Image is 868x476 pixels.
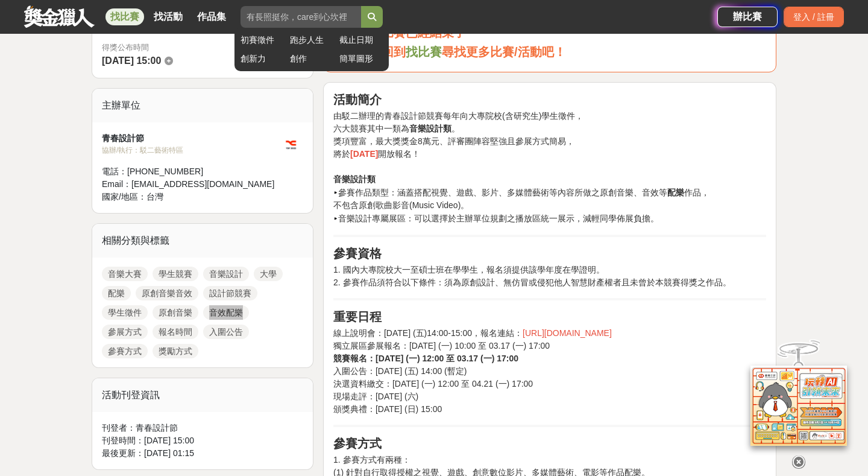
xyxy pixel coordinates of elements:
[153,344,198,358] a: 獎勵方式
[102,56,161,66] span: [DATE] 15:00
[339,52,383,65] a: 簡單圖形
[102,267,148,281] a: 音樂大賽
[102,132,279,145] div: 青春設計節
[382,45,406,59] span: 回到
[203,325,249,339] a: 入圍公告
[136,286,198,300] a: 原創音樂音效
[102,165,279,178] div: 電話： [PHONE_NUMBER]
[102,42,303,54] span: 得獎公布時間
[102,434,303,447] div: 刊登時間： [DATE] 15:00
[102,422,303,434] div: 刊登者： 青春設計節
[333,174,376,184] strong: 音樂設計類
[406,45,442,59] a: 找比賽
[146,192,163,202] span: 台灣
[333,93,382,106] strong: 活動簡介
[333,213,338,223] span: ▸
[149,8,187,25] a: 找活動
[667,188,684,197] strong: 配樂
[102,447,303,460] div: 最後更新： [DATE] 01:15
[784,7,844,27] div: 登入 / 註冊
[750,366,847,446] img: d2146d9a-e6f6-4337-9592-8cefde37ba6b.png
[717,7,778,27] a: 辦比賽
[102,192,146,202] span: 國家/地區：
[290,34,333,46] a: 跑步人生
[333,187,338,197] span: ▸
[333,354,518,363] strong: 競賽報名：[DATE] (一) 12:00 至 03.17 (一) 17:00
[290,52,333,65] a: 創作
[241,52,284,65] a: 創新力
[333,327,766,416] p: 線上說明會：[DATE] (五)14:00-15:00，報名連結： 獨立展區參展報名：[DATE] (一) 10:00 至 03.17 (一) 17:00 入圍公告：[DATE] (五) 14:...
[241,6,361,28] input: 有長照挺你，care到心坎裡！青春出手，拍出照顧 影音徵件活動
[102,145,279,156] div: 協辦/執行： 駁二藝術特區
[254,267,283,281] a: 大學
[92,224,313,258] div: 相關分類與標籤
[333,264,766,289] p: 1. 國內大專院校大一至碩士班在學學生，報名須提供該學年度在學證明。 2. 參賽作品須符合以下條件：須為原創設計、無仿冒或侵犯他人智慧財產權者且未曾於本競賽得獎之作品。
[92,89,313,122] div: 主辦單位
[92,378,313,412] div: 活動刊登資訊
[102,344,148,358] a: 參賽方式
[203,305,249,320] a: 音效配樂
[102,305,148,320] a: 學生徵件
[409,124,451,133] strong: 音樂設計類
[333,110,766,226] p: 由駁二辦理的青春設計節競賽每年向大專院校(含研究生)學生徵件， 六大競賽其中一類為 。 獎項豐富，最大獎獎金8萬元、評審團陣容堅強且參展方式簡易， 將於 開放報名！ 參賽作品類型：涵蓋搭配視覺、...
[203,286,257,300] a: 設計節競賽
[523,328,612,338] a: [URL][DOMAIN_NAME]
[339,34,383,46] a: 截止日期
[442,45,566,59] span: 尋找更多比賽/活動吧！
[153,305,198,320] a: 原創音樂
[333,437,382,450] strong: 參賽方式
[102,325,148,339] a: 參展方式
[203,267,249,281] a: 音樂設計
[333,247,382,260] strong: 參賽資格
[350,149,378,159] strong: [DATE]
[102,178,279,191] div: Email： [EMAIL_ADDRESS][DOMAIN_NAME]
[105,8,144,25] a: 找比賽
[153,325,198,339] a: 報名時間
[102,286,131,300] a: 配樂
[241,34,284,46] a: 初賽徵件
[333,310,382,323] strong: 重要日程
[153,267,198,281] a: 學生競賽
[192,8,231,25] a: 作品集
